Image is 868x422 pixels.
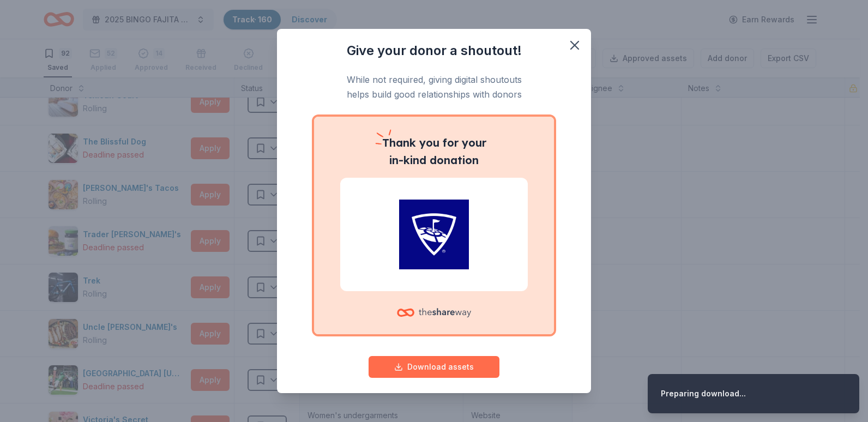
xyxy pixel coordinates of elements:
[299,42,569,59] h3: Give your donor a shoutout!
[369,356,499,378] button: Download assets
[353,200,515,269] img: Topgolf
[382,136,416,149] span: Thank
[661,387,746,400] div: Preparing download...
[299,73,569,101] p: While not required, giving digital shoutouts helps build good relationships with donors
[340,134,528,169] p: you for your in-kind donation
